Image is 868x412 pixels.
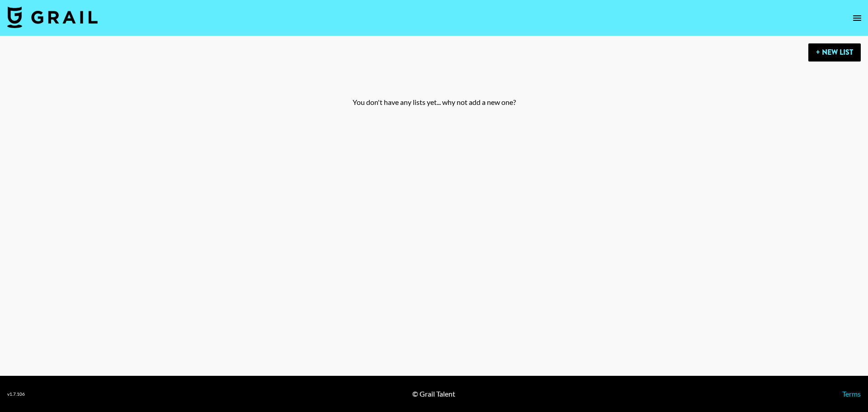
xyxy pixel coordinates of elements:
[808,43,861,62] button: + New List
[7,6,98,28] img: Grail Talent
[7,69,861,136] div: You don't have any lists yet... why not add a new one?
[848,9,866,27] button: open drawer
[842,389,861,398] a: Terms
[412,389,455,398] div: © Grail Talent
[7,391,25,397] div: v 1.7.106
